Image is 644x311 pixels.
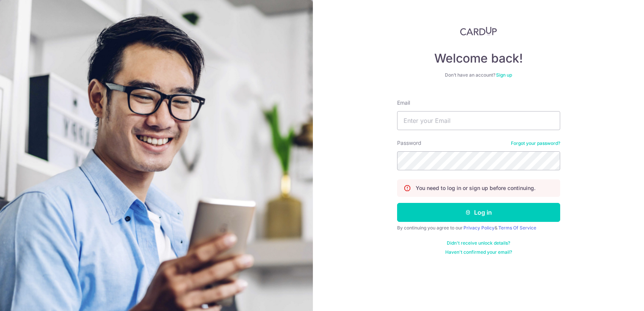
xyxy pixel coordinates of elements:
[447,240,510,246] a: Didn't receive unlock details?
[397,203,560,222] button: Log in
[445,249,512,255] a: Haven't confirmed your email?
[397,99,410,107] label: Email
[511,140,560,146] a: Forgot your password?
[498,225,536,231] a: Terms Of Service
[496,72,512,78] a: Sign up
[460,27,497,36] img: CardUp Logo
[397,139,421,147] label: Password
[397,225,560,231] div: By continuing you agree to our &
[397,72,560,78] div: Don’t have an account?
[397,111,560,130] input: Enter your Email
[463,225,495,231] a: Privacy Policy
[416,184,536,192] p: You need to log in or sign up before continuing.
[397,51,560,66] h4: Welcome back!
